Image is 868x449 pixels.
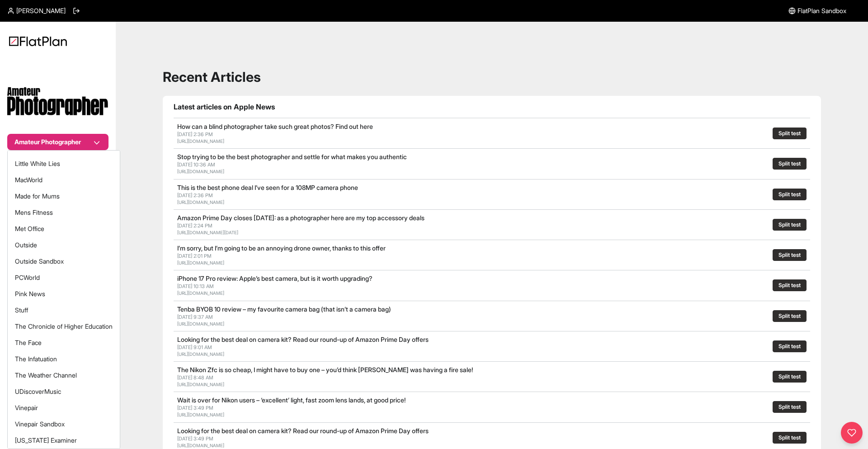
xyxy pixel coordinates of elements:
[8,204,120,221] button: Mens Fitness
[8,269,120,286] button: PCWorld
[8,237,120,253] button: Outside
[8,286,120,302] button: Pink News
[8,318,120,335] button: The Chronicle of Higher Education
[8,400,120,416] button: Vinepair
[8,221,120,237] button: Met Office
[8,416,120,432] button: Vinepair Sandbox
[8,302,120,318] button: Stuff
[8,253,120,269] button: Outside Sandbox
[8,172,120,188] button: MacWorld
[7,150,120,449] div: Amateur Photographer
[7,134,108,150] button: Amateur Photographer
[8,156,120,172] button: Little White Lies
[8,367,120,383] button: The Weather Channel
[8,432,120,449] button: [US_STATE] Examiner
[8,335,120,351] button: The Face
[8,383,120,400] button: UDiscoverMusic
[8,351,120,367] button: The Infatuation
[8,188,120,204] button: Made for Mums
